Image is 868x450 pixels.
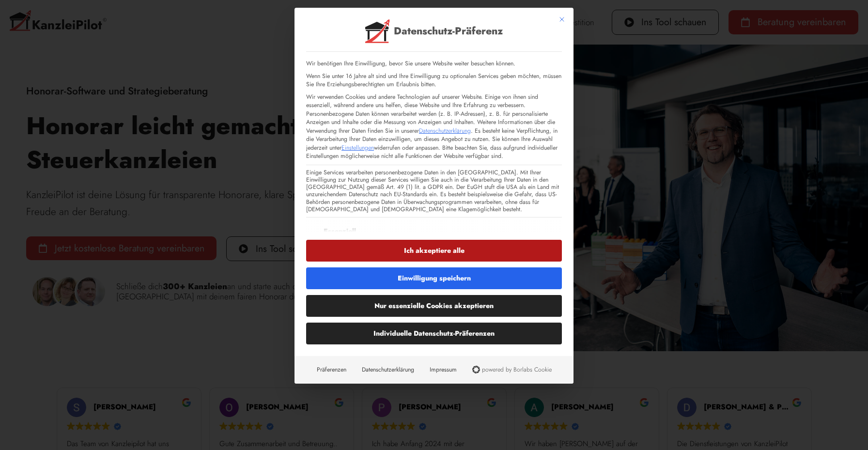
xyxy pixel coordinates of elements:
[306,118,555,135] p: Weitere Informationen über die Verwendung Ihrer Daten finden Sie in unserer .
[306,93,538,110] p: Wir verwenden Cookies und andere Technologien auf unserer Website. Einige von ihnen sind essenzie...
[306,72,562,89] p: Wenn Sie unter 16 Jahre alt sind und Ihre Einwilligung zu optionalen Services geben möchten, müss...
[306,323,562,344] button: Individuelle Datenschutz-Präferenzen
[341,143,374,152] a: Einstellungen
[419,126,471,135] a: Datenschutzerklärung
[306,109,548,127] p: Personenbezogene Daten können verarbeitet werden (z. B. IP-Adressen), z. B. für personalisierte A...
[306,165,562,218] p: Einige Services verarbeiten personenbezogene Daten in den [GEOGRAPHIC_DATA]. Mit Ihrer Einwilligu...
[306,126,558,144] p: Es besteht keine Verpflichtung, in die Verarbeitung Ihrer Daten einzuwilligen, um dieses Angebot ...
[394,24,503,39] h2: Datenschutz-Präferenz
[422,362,465,378] a: Impressum
[465,362,559,378] a: powered by Borlabs Cookie
[306,240,562,262] button: Ich akzeptiere alle
[309,362,354,378] button: Präferenzen
[306,295,562,317] button: Nur essenzielle Cookies akzeptieren
[554,12,570,27] button: Dialog schließen
[306,135,553,152] p: Sie können Ihre Auswahl jederzeit unter widerrufen oder anpassen.
[306,143,558,161] p: Bitte beachten Sie, dass aufgrund individueller Einstellungen möglicherweise nicht alle Funktione...
[306,267,562,289] button: Einwilligung speichern
[306,60,562,68] p: Wir benötigen Ihre Einwilligung, bevor Sie unsere Website weiter besuchen können.
[480,366,552,374] span: powered by Borlabs Cookie
[354,362,422,378] a: Datenschutzerklärung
